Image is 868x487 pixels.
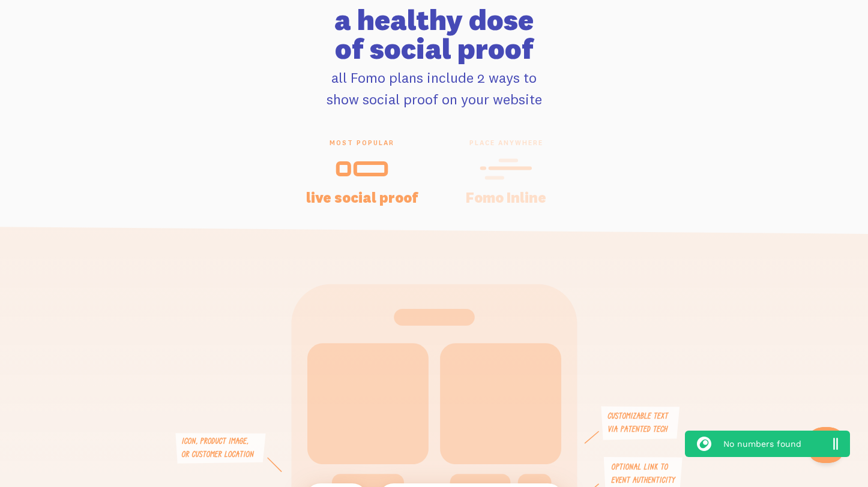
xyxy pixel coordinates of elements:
[448,190,564,205] h4: Fomo Inline
[808,427,844,463] iframe: Help Scout Beacon - Open
[711,426,833,462] div: No numbers found
[448,139,564,147] span: place anywhere
[697,437,711,451] img: onoff
[304,190,420,205] h4: live social proof
[304,139,420,147] span: most popular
